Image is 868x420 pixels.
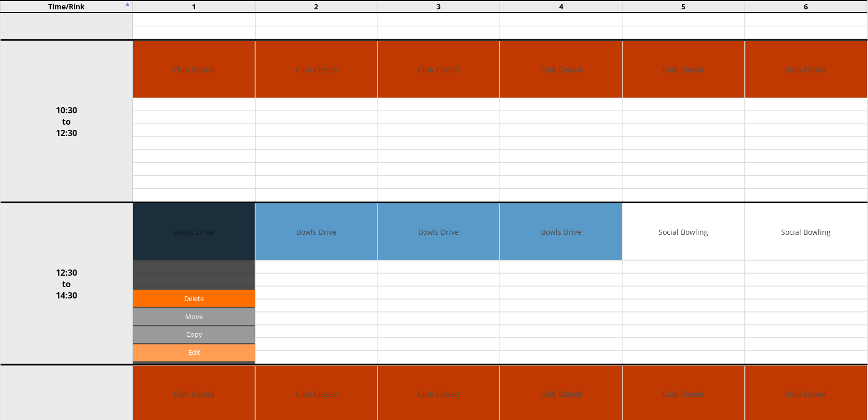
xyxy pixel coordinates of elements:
[133,344,255,362] a: Edit
[133,326,255,343] input: Copy
[500,203,622,261] td: Bowls Drive
[745,41,867,98] td: Club Closed
[378,41,500,98] td: Club Closed
[745,1,867,12] td: 6
[1,40,133,203] td: 10:30 to 12:30
[623,203,745,261] td: Social Bowling
[500,41,622,98] td: Club Closed
[256,41,378,98] td: Club Closed
[133,41,255,98] td: Club Closed
[133,1,256,12] td: 1
[133,308,255,325] input: Move
[1,1,133,12] td: Time/Rink
[255,1,378,12] td: 2
[378,203,500,261] td: Bowls Drive
[622,1,745,12] td: 5
[745,203,867,261] td: Social Bowling
[500,1,623,12] td: 4
[1,203,133,365] td: 12:30 to 14:30
[623,41,745,98] td: Club Closed
[256,203,378,261] td: Bowls Drive
[133,290,255,307] a: Delete
[378,1,500,12] td: 3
